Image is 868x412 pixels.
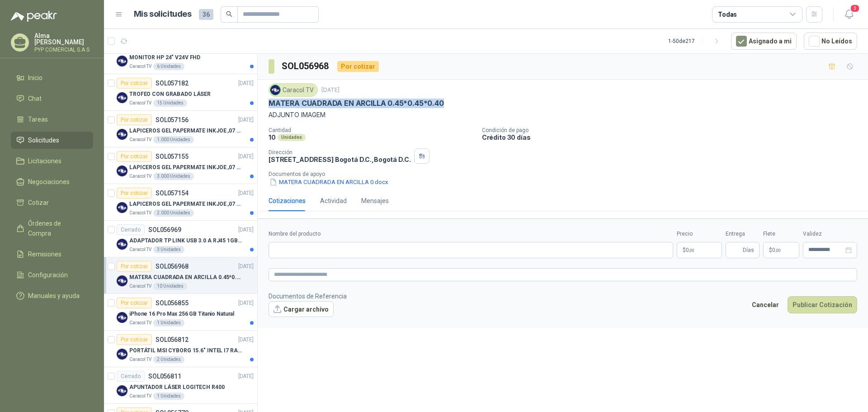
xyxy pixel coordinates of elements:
span: Licitaciones [28,156,61,166]
div: 15 Unidades [153,99,187,107]
p: Caracol TV [129,63,151,70]
img: Company Logo [117,202,127,213]
button: No Leídos [804,33,857,50]
p: SOL057182 [156,80,189,86]
p: LAPICEROS GEL PAPERMATE INKJOE ,07 1 LOGO 1 TINTA [129,200,242,208]
span: $ [769,247,772,253]
p: SOL057156 [156,117,189,123]
p: Condición de pago [482,127,864,133]
p: LAPICEROS GEL PAPERMATE INKJOE ,07 1 LOGO 1 TINTA [129,127,242,135]
p: Caracol TV [129,173,151,180]
p: SOL057155 [156,153,189,160]
span: Solicitudes [28,135,59,145]
div: Mensajes [361,196,389,206]
div: Cerrado [117,371,145,382]
p: MONITOR HP 24" V24V FHD [129,53,200,62]
p: SOL057154 [156,190,189,196]
span: 0 [772,247,781,253]
p: SOL056968 [156,263,189,270]
div: Por cotizar [117,188,152,199]
img: Company Logo [117,166,127,176]
button: Asignado a mi [731,33,797,50]
a: CerradoSOL056811[DATE] Company LogoAPUNTADOR LÁSER LOGITECH R400Caracol TV1 Unidades [104,367,257,404]
span: Manuales y ayuda [28,291,80,301]
button: Cancelar [747,296,784,313]
p: PORTÁTIL MSI CYBORG 15.6" INTEL I7 RAM 32GB - 1 TB / Nvidia GeForce RTX 4050 [129,346,242,355]
span: 0 [686,247,694,253]
p: SOL056812 [156,336,189,343]
p: [DATE] [238,372,254,381]
div: Por cotizar [337,61,379,72]
p: MATERA CUADRADA EN ARCILLA 0.45*0.45*0.40 [269,99,444,108]
p: PYP COMERCIAL S.A.S [34,47,93,52]
a: Por cotizarSOL056812[DATE] Company LogoPORTÁTIL MSI CYBORG 15.6" INTEL I7 RAM 32GB - 1 TB / Nvidi... [104,331,257,367]
img: Logo peakr [11,11,57,22]
p: SOL056855 [156,300,189,306]
p: [STREET_ADDRESS] Bogotá D.C. , Bogotá D.C. [269,156,410,163]
span: Configuración [28,270,68,280]
div: Unidades [278,134,306,141]
p: TROFEO CON GRABADO LÁSER [129,90,211,99]
div: 1 - 50 de 217 [668,34,724,48]
span: ,00 [689,248,694,253]
p: Caracol TV [129,393,151,400]
span: Chat [28,94,42,104]
button: MATERA CUADRADA EN ARCILLA 0.docx [269,177,389,187]
span: Inicio [28,73,42,83]
span: ,00 [775,248,781,253]
a: Solicitudes [11,132,93,149]
p: [DATE] [238,116,254,124]
p: Caracol TV [129,246,151,253]
div: 1 Unidades [153,319,184,327]
label: Precio [677,230,722,238]
a: Por cotizarSOL057156[DATE] Company LogoLAPICEROS GEL PAPERMATE INKJOE ,07 1 LOGO 1 TINTACaracol T... [104,111,257,147]
div: 2 Unidades [153,356,184,363]
p: Caracol TV [129,283,151,290]
div: 3 Unidades [153,246,184,253]
span: search [226,11,232,17]
label: Nombre del producto [269,230,673,238]
p: $0,00 [677,242,722,258]
p: SOL056811 [148,373,181,379]
span: 36 [199,9,213,20]
label: Flete [763,230,799,238]
a: Tareas [11,111,93,128]
p: ADAPTADOR TP LINK USB 3.0 A RJ45 1GB WINDOWS [129,237,242,245]
a: Negociaciones [11,173,93,190]
a: Configuración [11,266,93,284]
div: Por cotizar [117,261,152,272]
div: 1 Unidades [153,393,184,400]
div: 3.000 Unidades [153,173,194,180]
p: [DATE] [238,299,254,308]
p: 10 [269,133,276,141]
div: Por cotizar [117,114,152,125]
span: Órdenes de Compra [28,218,85,238]
div: Por cotizar [117,334,152,345]
p: Cantidad [269,127,475,133]
a: CerradoSOL056969[DATE] Company LogoADAPTADOR TP LINK USB 3.0 A RJ45 1GB WINDOWSCaracol TV3 Unidades [104,221,257,257]
p: Caracol TV [129,99,151,107]
img: Company Logo [117,312,127,323]
div: Por cotizar [117,78,152,89]
div: 10 Unidades [153,283,187,290]
div: 6 Unidades [153,63,184,70]
p: MATERA CUADRADA EN ARCILLA 0.45*0.45*0.40 [129,273,242,282]
img: Company Logo [117,239,127,250]
p: Documentos de apoyo [269,171,864,177]
div: 2.000 Unidades [153,209,194,217]
a: Por cotizarSOL057188[DATE] Company LogoMONITOR HP 24" V24V FHDCaracol TV6 Unidades [104,38,257,74]
div: Caracol TV [269,83,318,97]
p: [DATE] [238,262,254,271]
span: Remisiones [28,249,61,259]
div: Por cotizar [117,151,152,162]
p: Documentos de Referencia [269,291,347,301]
a: Remisiones [11,246,93,263]
span: Días [743,242,754,258]
span: Tareas [28,114,48,124]
a: Por cotizarSOL057155[DATE] Company LogoLAPICEROS GEL PAPERMATE INKJOE ,07 1 LOGO 1 TINTACaracol T... [104,147,257,184]
p: APUNTADOR LÁSER LOGITECH R400 [129,383,225,392]
p: Alma [PERSON_NAME] [34,33,93,45]
a: Por cotizarSOL056855[DATE] Company LogoiPhone 16 Pro Max 256 GB Titanio NaturalCaracol TV1 Unidades [104,294,257,331]
a: Por cotizarSOL057182[DATE] Company LogoTROFEO CON GRABADO LÁSERCaracol TV15 Unidades [104,74,257,111]
p: [DATE] [238,336,254,344]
